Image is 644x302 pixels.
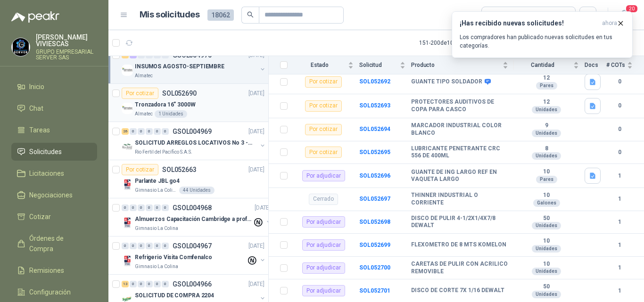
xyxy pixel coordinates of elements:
a: 5 8 0 0 0 0 GSOL004970[DATE] Company LogoINSUMOS AGOSTO-SEPTIEMBREAlmatec [122,49,266,80]
div: 44 Unidades [179,187,215,194]
img: Company Logo [122,141,133,152]
img: Company Logo [122,179,133,190]
a: Remisiones [11,261,97,279]
a: SOL052698 [359,219,390,225]
div: Galones [533,199,560,207]
b: DISCO DE CORTE 7X 1/16 DEWALT [411,287,504,294]
div: Por adjudicar [302,285,345,296]
b: 10 [514,192,579,199]
div: Por cotizar [305,124,342,135]
div: 0 [130,128,137,135]
div: 1 Unidades [155,110,187,118]
b: 1 [606,195,633,204]
div: 151 - 200 de 10817 [419,35,494,50]
div: Unidades [532,106,561,114]
span: Órdenes de Compra [29,233,88,254]
p: GSOL004968 [173,204,212,211]
p: [PERSON_NAME] VIVIESCAS [36,34,97,47]
a: 26 0 0 0 0 0 GSOL004969[DATE] Company LogoSOLICITUD ARREGLOS LOCATIVOS No 3 - PICHINDERio Fertil ... [122,126,266,156]
span: Solicitudes [29,147,62,157]
p: GRUPO EMPRESARIAL SERVER SAS [36,49,97,60]
div: 0 [154,243,161,249]
b: 0 [606,125,633,134]
a: Negociaciones [11,186,97,204]
b: 1 [606,286,633,295]
b: PROTECTORES AUDITIVOS DE COPA PARA CASCO [411,98,508,113]
a: Licitaciones [11,164,97,182]
span: Solicitud [359,62,398,68]
a: SOL052693 [359,102,390,109]
button: ¡Has recibido nuevas solicitudes!ahora Los compradores han publicado nuevas solicitudes en tus ca... [452,11,633,58]
p: [DATE] [248,280,264,289]
b: GUANTE TIPO SOLDADOR [411,78,482,86]
span: Licitaciones [29,168,64,179]
p: Gimnasio La Colina [135,263,178,270]
div: Cerrado [309,194,338,205]
span: Configuración [29,287,71,297]
p: Almuerzos Capacitación Cambridge a profesores [135,215,252,224]
b: 8 [514,145,579,153]
b: 9 [514,122,579,130]
a: Cotizar [11,208,97,226]
p: GSOL004969 [173,128,212,135]
div: 0 [138,243,145,249]
p: GSOL004966 [173,281,212,287]
div: Por cotizar [305,147,342,158]
a: SOL052701 [359,287,390,294]
b: 0 [606,148,633,157]
p: [DATE] [255,204,271,212]
div: 0 [146,243,153,249]
div: 0 [154,128,161,135]
div: 0 [130,281,137,287]
div: Por cotizar [305,100,342,112]
div: Por adjudicar [302,216,345,228]
p: SOL052663 [162,166,197,173]
div: Pares [536,82,557,90]
img: Company Logo [122,255,133,267]
div: 0 [130,204,137,211]
a: SOL052695 [359,149,390,155]
a: SOL052694 [359,126,390,132]
b: 0 [606,77,633,86]
div: 0 [122,204,129,211]
b: 10 [514,168,579,176]
b: CARETAS DE PULIR CON ACRILICO REMOVIBLE [411,261,508,275]
div: 0 [146,281,153,287]
div: 0 [154,204,161,211]
span: Chat [29,103,43,114]
span: Negociaciones [29,190,73,200]
p: Refrigerio Visita Comfenalco [135,253,212,262]
div: Por adjudicar [302,262,345,274]
div: 0 [162,243,169,249]
p: [DATE] [248,127,264,136]
a: Por cotizarSOL052663[DATE] Company LogoParlante JBL go4Gimnasio La Colina44 Unidades [108,160,268,198]
p: SOL052690 [162,90,197,97]
img: Company Logo [122,65,133,76]
div: 0 [162,128,169,135]
img: Company Logo [12,38,30,56]
b: THINNER INDUSTRIAL O CORRIENTE [411,192,508,206]
a: Configuración [11,283,97,301]
a: 0 0 0 0 0 0 GSOL004968[DATE] Company LogoAlmuerzos Capacitación Cambridge a profesoresGimnasio La... [122,202,272,232]
p: Los compradores han publicado nuevas solicitudes en tus categorías. [460,33,625,50]
a: SOL052697 [359,196,390,202]
span: Cotizar [29,212,51,222]
a: 0 0 0 0 0 0 GSOL004967[DATE] Company LogoRefrigerio Visita ComfenalcoGimnasio La Colina [122,240,266,270]
b: 50 [514,283,579,291]
div: Unidades [532,152,561,160]
b: 1 [606,171,633,180]
p: SOLICITUD DE COMPRA 2204 [135,291,214,300]
a: Tareas [11,121,97,139]
b: 1 [606,241,633,250]
b: 10 [514,237,579,245]
div: Por cotizar [122,164,158,175]
a: SOL052700 [359,264,390,271]
div: 0 [162,204,169,211]
span: ahora [602,19,617,27]
p: SOLICITUD ARREGLOS LOCATIVOS No 3 - PICHINDE [135,139,252,147]
span: 18062 [207,9,234,21]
